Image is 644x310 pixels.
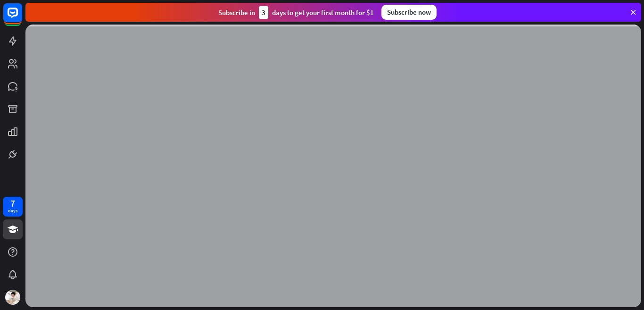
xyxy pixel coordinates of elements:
div: days [8,208,17,214]
a: 7 days [3,197,23,217]
div: Subscribe now [381,5,437,20]
div: 7 [10,199,15,208]
div: Subscribe in days to get your first month for $1 [218,6,374,19]
div: 3 [259,6,268,19]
